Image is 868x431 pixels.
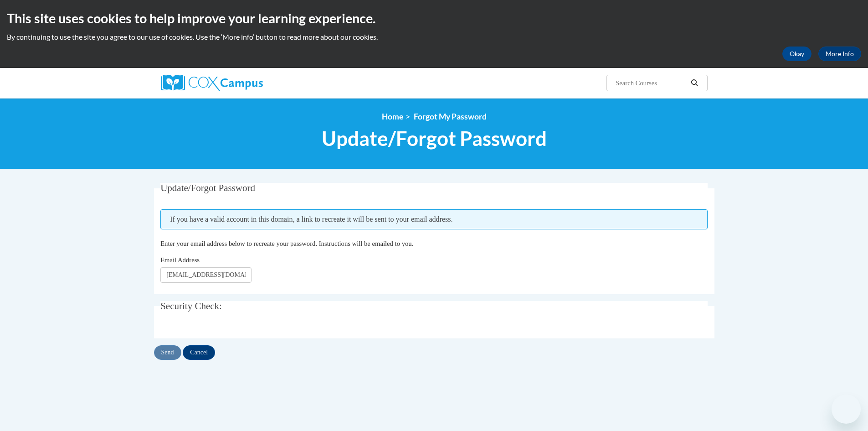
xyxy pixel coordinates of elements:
[7,9,861,27] h2: This site uses cookies to help improve your learning experience.
[161,75,334,91] a: Cox Campus
[615,78,688,88] input: Search Courses
[832,395,861,424] iframe: Button to launch messaging window
[183,345,215,360] input: Cancel
[688,78,701,88] button: Search
[160,301,222,312] span: Security Check:
[160,267,252,283] input: Email
[160,182,255,193] span: Update/Forgot Password
[160,256,200,264] span: Email Address
[414,112,487,121] span: Forgot My Password
[160,240,413,247] span: Enter your email address below to recreate your password. Instructions will be emailed to you.
[160,209,708,229] span: If you have a valid account in this domain, a link to recreate it will be sent to your email addr...
[818,47,861,61] a: More Info
[382,112,403,121] a: Home
[7,32,861,42] p: By continuing to use the site you agree to our use of cookies. Use the ‘More info’ button to read...
[161,75,263,91] img: Cox Campus
[322,126,547,151] span: Update/Forgot Password
[782,47,812,61] button: Okay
